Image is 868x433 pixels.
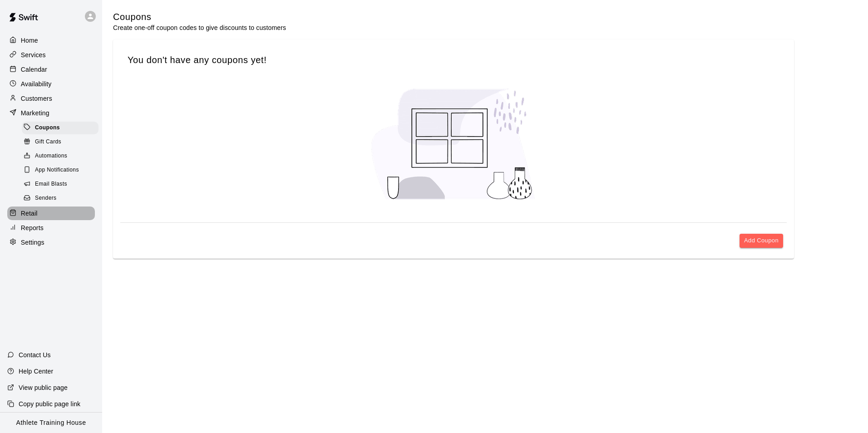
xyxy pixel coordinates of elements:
[7,77,95,91] a: Availability
[35,166,79,175] span: App Notifications
[21,36,38,45] p: Home
[19,350,51,359] p: Contact Us
[22,164,99,177] div: App Notifications
[35,138,61,147] span: Gift Cards
[363,80,544,208] img: No coupons created
[22,136,99,148] div: Gift Cards
[19,367,53,376] p: Help Center
[740,234,783,248] button: Add Coupon
[22,150,99,162] div: Automations
[22,178,99,191] div: Email Blasts
[21,65,47,74] p: Calendar
[113,23,286,32] p: Create one-off coupon codes to give discounts to customers
[7,221,95,235] a: Reports
[22,149,102,163] a: Automations
[35,194,57,203] span: Senders
[19,399,80,408] p: Copy public page link
[7,92,95,105] a: Customers
[21,94,52,103] p: Customers
[19,383,68,392] p: View public page
[22,122,99,134] div: Coupons
[22,177,102,192] a: Email Blasts
[7,236,95,249] a: Settings
[22,163,102,177] a: App Notifications
[7,48,95,62] a: Services
[22,135,102,149] a: Gift Cards
[21,50,46,59] p: Services
[35,152,67,161] span: Automations
[21,223,44,232] p: Reports
[35,180,67,189] span: Email Blasts
[16,418,86,428] p: Athlete Training House
[7,34,95,47] a: Home
[22,192,99,205] div: Senders
[22,121,102,135] a: Coupons
[21,108,49,118] p: Marketing
[21,209,38,218] p: Retail
[128,54,779,66] h5: You don't have any coupons yet!
[21,79,52,89] p: Availability
[7,63,95,76] a: Calendar
[35,123,60,133] span: Coupons
[113,11,286,23] h5: Coupons
[7,106,95,120] a: Marketing
[22,192,102,206] a: Senders
[21,238,44,247] p: Settings
[7,207,95,220] a: Retail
